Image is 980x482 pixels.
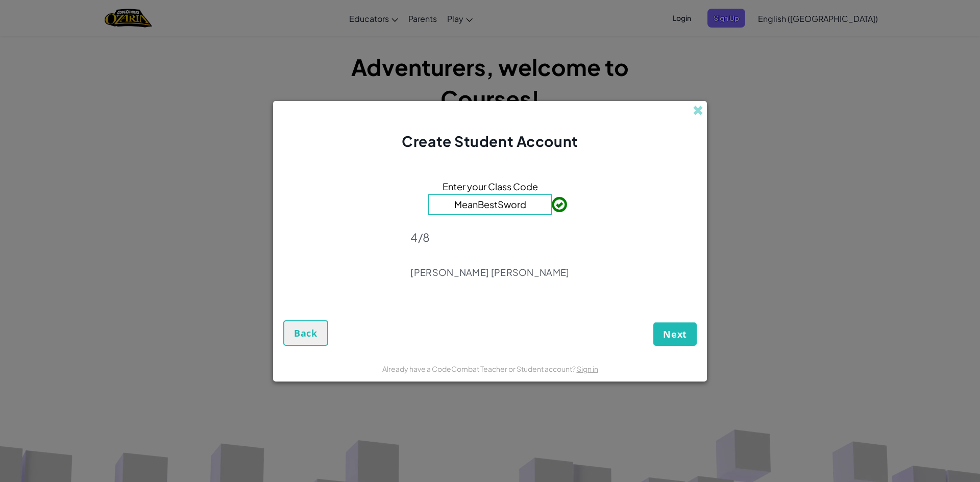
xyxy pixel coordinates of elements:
[443,179,538,194] span: Enter your Class Code
[577,364,598,373] a: Sign in
[294,327,317,339] span: Back
[382,364,577,373] span: Already have a CodeCombat Teacher or Student account?
[410,230,569,244] p: 4/8
[283,320,328,346] button: Back
[402,132,578,150] span: Create Student Account
[410,266,569,278] p: [PERSON_NAME] [PERSON_NAME]
[663,328,687,340] span: Next
[653,322,697,346] button: Next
